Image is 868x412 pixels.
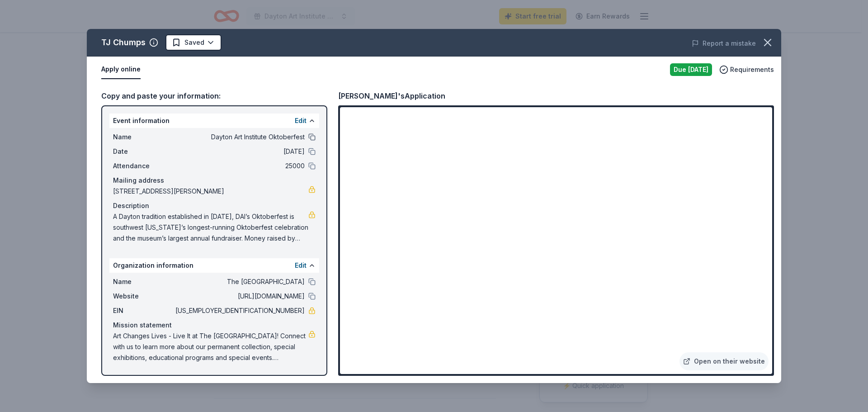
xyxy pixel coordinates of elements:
[174,161,305,171] span: 25000
[719,64,774,75] button: Requirements
[113,200,316,211] div: Description
[338,90,445,102] div: [PERSON_NAME]'s Application
[113,276,174,287] span: Name
[174,146,305,157] span: [DATE]
[692,38,756,49] button: Report a mistake
[113,305,174,316] span: EIN
[109,114,319,128] div: Event information
[113,132,174,142] span: Name
[101,35,146,50] div: TJ Chumps
[113,161,174,171] span: Attendance
[101,90,327,102] div: Copy and paste your information:
[295,115,307,126] button: Edit
[113,186,308,197] span: [STREET_ADDRESS][PERSON_NAME]
[109,258,319,273] div: Organization information
[295,260,307,271] button: Edit
[113,320,316,331] div: Mission statement
[174,132,305,142] span: Dayton Art Institute Oktoberfest
[101,60,141,79] button: Apply online
[165,34,222,51] button: Saved
[670,63,712,76] div: Due [DATE]
[113,291,174,302] span: Website
[730,64,774,75] span: Requirements
[113,331,308,363] span: Art Changes Lives - Live It at The [GEOGRAPHIC_DATA]! Connect with us to learn more about our per...
[113,175,316,186] div: Mailing address
[113,146,174,157] span: Date
[113,211,308,244] span: A Dayton tradition established in [DATE], DAI’s Oktoberfest is southwest [US_STATE]’s longest-run...
[174,291,305,302] span: [URL][DOMAIN_NAME]
[679,352,769,370] a: Open on their website
[184,37,204,48] span: Saved
[174,276,305,287] span: The [GEOGRAPHIC_DATA]
[174,305,305,316] span: [US_EMPLOYER_IDENTIFICATION_NUMBER]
